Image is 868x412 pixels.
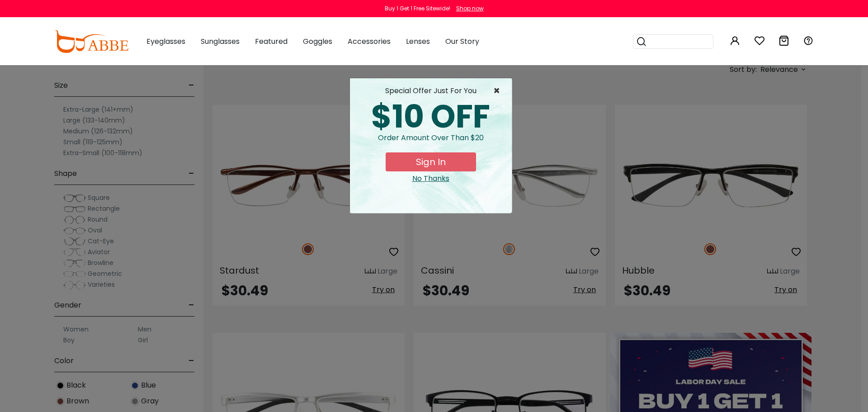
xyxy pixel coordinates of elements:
[357,173,505,184] div: Close
[385,5,450,13] div: Buy 1 Get 1 Free Sitewide!
[303,36,332,47] span: Goggles
[456,5,484,13] div: Shop now
[452,5,484,12] a: Shop now
[357,85,505,96] div: special offer just for you
[406,36,430,47] span: Lenses
[357,133,505,152] div: Order amount over than $20
[357,101,505,133] div: $10 OFF
[386,152,476,171] button: Sign In
[54,30,128,53] img: abbeglasses.com
[445,36,479,47] span: Our Story
[146,36,185,47] span: Eyeglasses
[201,36,240,47] span: Sunglasses
[493,85,505,96] span: ×
[348,36,391,47] span: Accessories
[255,36,288,47] span: Featured
[493,85,505,96] button: Close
